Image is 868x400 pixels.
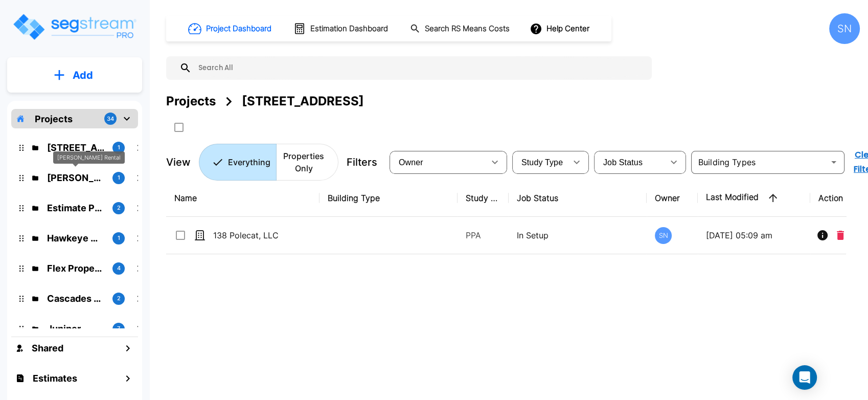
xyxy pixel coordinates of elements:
div: Select [392,148,485,176]
div: Select [514,148,566,176]
p: 2 [117,204,121,212]
th: Building Type [319,180,458,217]
th: Job Status [509,180,647,217]
img: Logo [12,12,137,41]
p: Filters [347,154,377,170]
h1: Estimation Dashboard [310,23,388,35]
p: Properties Only [282,150,326,174]
div: Projects [166,92,216,110]
button: Project Dashboard [184,17,277,40]
button: SelectAll [169,117,189,138]
span: Job Status [603,158,643,167]
p: PPA [466,229,500,241]
th: Study Type [458,180,509,217]
th: Owner [647,180,698,217]
p: Hawkeye Medical LLC [47,231,104,245]
div: SN [655,227,672,244]
h1: Shared [32,341,63,355]
h1: Search RS Means Costs [425,23,510,35]
p: 138 Polecat Lane [47,141,104,154]
p: Juniper [47,322,104,336]
p: [DATE] 05:09 am [706,229,802,241]
button: Estimation Dashboard [289,18,394,39]
h1: Estimates [33,371,77,385]
button: Info [812,225,833,246]
p: Add [73,68,93,83]
button: Add [7,60,142,90]
h1: Project Dashboard [206,23,271,35]
div: [PERSON_NAME] Rental [53,151,125,164]
span: Study Type [521,158,563,167]
p: Projects [35,112,73,126]
button: Search RS Means Costs [406,19,515,39]
p: Cascades Cover Two LLC [47,292,104,305]
p: 7 [117,324,120,333]
p: Kessler Rental [47,171,104,185]
div: SN [829,13,860,44]
input: Search All [192,56,647,80]
th: Last Modified [698,180,810,217]
p: 1 [118,234,120,242]
p: In Setup [517,229,638,241]
p: 34 [107,115,114,123]
div: [STREET_ADDRESS] [242,92,364,110]
p: 2 [117,294,121,303]
button: Open [827,155,841,169]
p: 138 Polecat, LLC [213,229,315,241]
button: Everything [199,144,277,181]
p: Estimate Property [47,201,104,215]
p: 1 [118,173,120,182]
span: Owner [399,158,423,167]
th: Name [166,180,319,217]
div: Platform [199,144,338,181]
p: 1 [118,143,120,152]
button: Properties Only [276,144,338,181]
input: Building Types [694,155,825,169]
p: Flex Properties [47,261,104,275]
p: Everything [228,156,270,168]
div: Select [596,148,664,176]
p: View [166,154,191,170]
button: Delete [833,225,848,246]
div: Open Intercom Messenger [792,365,817,390]
button: Help Center [528,19,593,38]
p: 4 [117,264,121,273]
